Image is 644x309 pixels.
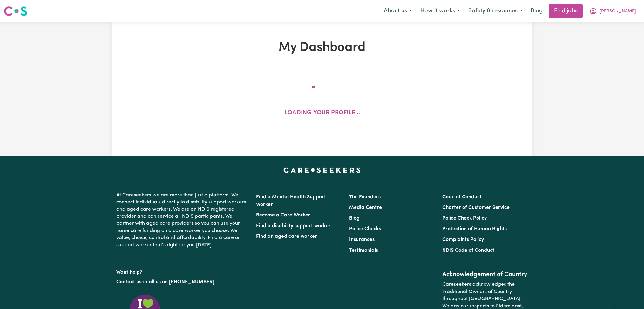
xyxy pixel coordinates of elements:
a: Find jobs [549,4,583,18]
a: Find a disability support worker [256,223,331,229]
button: My Account [585,4,640,18]
a: Testimonials [349,248,378,253]
p: Loading your profile... [284,109,360,118]
a: The Founders [349,195,381,200]
p: or [116,276,248,288]
a: Become a Care Worker [256,213,310,218]
button: About us [380,4,416,18]
a: Code of Conduct [442,195,482,200]
a: Find an aged care worker [256,234,317,239]
a: Police Check Policy [442,216,487,221]
button: Safety & resources [464,4,527,18]
a: Insurances [349,237,375,242]
p: At Careseekers we are more than just a platform. We connect individuals directly to disability su... [116,189,248,251]
button: How it works [416,4,464,18]
h2: Acknowledgement of Country [442,271,528,278]
a: call us on [PHONE_NUMBER] [146,279,214,285]
a: NDIS Code of Conduct [442,248,494,253]
a: Careseekers logo [4,4,27,18]
a: Contact us [116,279,141,285]
a: Complaints Policy [442,237,484,242]
p: Want help? [116,266,248,276]
a: Careseekers home page [283,168,361,173]
a: Media Centre [349,205,382,210]
a: Find a Mental Health Support Worker [256,195,326,207]
a: Blog [527,4,546,18]
a: Charter of Customer Service [442,205,510,210]
a: Protection of Human Rights [442,226,507,231]
a: Police Checks [349,226,381,231]
h1: My Dashboard [186,40,458,55]
iframe: Button to launch messaging window [619,284,639,304]
a: Blog [349,216,360,221]
span: [PERSON_NAME] [600,8,636,15]
img: Careseekers logo [4,5,27,17]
